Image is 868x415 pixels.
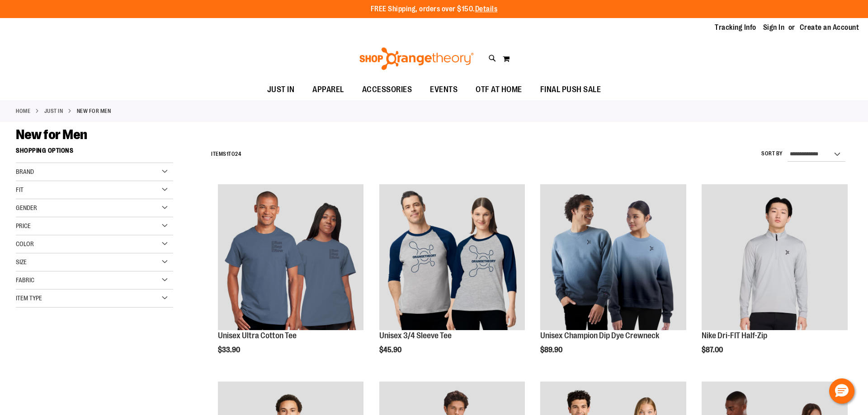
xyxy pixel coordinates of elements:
[16,168,34,175] span: Brand
[16,276,34,284] span: Fabric
[218,184,364,330] img: Unisex Ultra Cotton Tee
[362,79,412,100] span: ACCESSORIES
[235,151,241,157] span: 24
[211,147,241,161] h2: Items to
[44,107,63,115] a: JUST IN
[303,79,353,100] a: APPAREL
[16,294,42,302] span: Item Type
[702,346,724,354] span: $87.00
[16,222,31,229] span: Price
[16,127,87,142] span: New for Men
[761,150,783,158] label: Sort By
[267,79,295,100] span: JUST IN
[379,331,452,340] a: Unisex 3/4 Sleeve Tee
[16,107,30,115] a: Home
[218,331,297,340] a: Unisex Ultra Cotton Tee
[430,79,458,100] span: EVENTS
[371,4,498,14] p: FREE Shipping, orders over $150.
[536,180,691,377] div: product
[16,143,173,163] strong: Shopping Options
[213,180,368,377] div: product
[375,180,530,377] div: product
[800,23,859,33] a: Create an Account
[16,258,27,266] span: Size
[702,331,767,340] a: Nike Dri-FIT Half-Zip
[540,346,564,354] span: $89.90
[763,23,785,33] a: Sign In
[540,184,686,331] a: Unisex Champion Dip Dye Crewneck
[421,79,467,100] a: EVENTS
[467,79,531,100] a: OTF AT HOME
[16,186,24,193] span: Fit
[16,240,34,247] span: Color
[715,23,756,33] a: Tracking Info
[476,79,522,100] span: OTF AT HOME
[218,346,241,354] span: $33.90
[829,378,854,404] button: Hello, have a question? Let’s chat.
[226,151,229,157] span: 1
[16,204,37,211] span: Gender
[475,5,498,13] a: Details
[697,180,852,377] div: product
[540,331,659,340] a: Unisex Champion Dip Dye Crewneck
[312,79,344,100] span: APPAREL
[218,184,364,331] a: Unisex Ultra Cotton Tee
[702,184,848,331] a: Nike Dri-FIT Half-Zip
[379,346,403,354] span: $45.90
[540,79,601,100] span: FINAL PUSH SALE
[540,184,686,330] img: Unisex Champion Dip Dye Crewneck
[379,184,525,331] a: Unisex 3/4 Sleeve Tee
[353,79,421,100] a: ACCESSORIES
[258,79,304,100] a: JUST IN
[358,47,475,70] img: Shop Orangetheory
[77,107,111,115] strong: New for Men
[379,184,525,330] img: Unisex 3/4 Sleeve Tee
[531,79,610,100] a: FINAL PUSH SALE
[702,184,848,330] img: Nike Dri-FIT Half-Zip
